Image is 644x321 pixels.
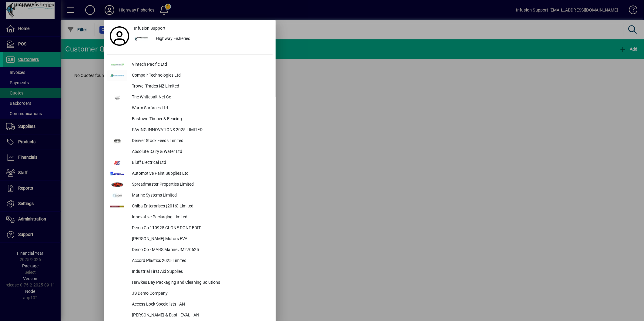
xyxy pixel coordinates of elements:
button: [PERSON_NAME] & East - EVAL - AN [107,310,273,321]
div: Compair Technologies Ltd [127,70,273,81]
div: Spreadmaster Properties Limited [127,179,273,190]
span: Infusion Support [134,25,166,31]
button: Bluff Electrical Ltd [107,157,273,168]
button: Denver Stock Feeds Limited [107,136,273,147]
button: JS Demo Company [107,288,273,299]
div: PAVING INNOVATIONS 2025 LIMITED [127,125,273,136]
div: Marine Systems Limited [127,190,273,201]
button: Highway Fisheries [132,34,273,45]
div: Automotive Paint Supplies Ltd [127,168,273,179]
div: Access Lock Specialists - AN [127,299,273,310]
button: Trowel Trades NZ Limited [107,81,273,92]
button: Vintech Pacific Ltd [107,59,273,70]
button: Spreadmaster Properties Limited [107,179,273,190]
div: [PERSON_NAME] & East - EVAL - AN [127,310,273,321]
button: Warm Surfaces Ltd [107,103,273,114]
a: Profile [107,31,132,41]
div: Absolute Dairy & Water Ltd [127,147,273,157]
button: PAVING INNOVATIONS 2025 LIMITED [107,125,273,136]
button: [PERSON_NAME] Motors EVAL [107,234,273,245]
button: Compair Technologies Ltd [107,70,273,81]
button: Industrial First Aid Supplies [107,266,273,277]
div: Chiba Enterprises (2016) Limited [127,201,273,212]
div: Accord Plastics 2025 Limited [127,256,273,266]
button: Accord Plastics 2025 Limited [107,256,273,266]
a: Infusion Support [132,23,273,34]
button: The Whitebait Net Co [107,92,273,103]
div: Demo Co 110925 CLONE DONT EDIT [127,223,273,234]
div: Innovative Packaging Limited [127,212,273,223]
button: Chiba Enterprises (2016) Limited [107,201,273,212]
div: JS Demo Company [127,288,273,299]
button: Access Lock Specialists - AN [107,299,273,310]
div: Warm Surfaces Ltd [127,103,273,114]
div: Trowel Trades NZ Limited [127,81,273,92]
div: Denver Stock Feeds Limited [127,136,273,147]
div: Vintech Pacific Ltd [127,59,273,70]
button: Hawkes Bay Packaging and Cleaning Solutions [107,277,273,288]
div: Bluff Electrical Ltd [127,157,273,168]
button: Innovative Packaging Limited [107,212,273,223]
div: [PERSON_NAME] Motors EVAL [127,234,273,245]
button: Automotive Paint Supplies Ltd [107,168,273,179]
div: Highway Fisheries [151,34,273,45]
div: Demo Co - MARS Marine JM270625 [127,245,273,256]
button: Absolute Dairy & Water Ltd [107,147,273,157]
button: Demo Co 110925 CLONE DONT EDIT [107,223,273,234]
button: Eastown Timber & Fencing [107,114,273,125]
div: Eastown Timber & Fencing [127,114,273,125]
button: Marine Systems Limited [107,190,273,201]
button: Demo Co - MARS Marine JM270625 [107,245,273,256]
div: The Whitebait Net Co [127,92,273,103]
div: Industrial First Aid Supplies [127,266,273,277]
div: Hawkes Bay Packaging and Cleaning Solutions [127,277,273,288]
